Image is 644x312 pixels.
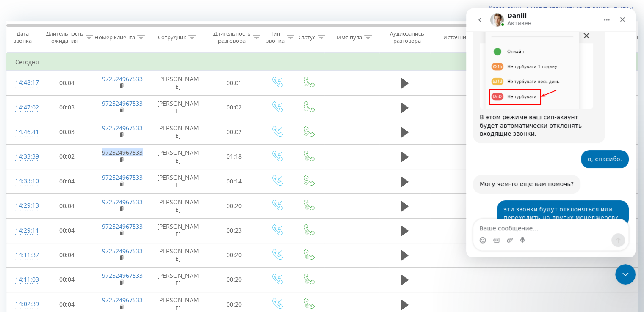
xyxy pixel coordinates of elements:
[15,124,32,140] div: 14:46:41
[41,194,94,218] td: 00:04
[41,71,94,95] td: 00:04
[208,218,261,243] td: 00:23
[41,267,94,292] td: 00:04
[208,120,261,144] td: 00:02
[102,148,143,156] a: 972524967533
[41,144,94,169] td: 00:02
[443,34,469,41] div: Источник
[149,120,208,144] td: [PERSON_NAME]
[41,120,94,144] td: 00:03
[15,271,32,288] div: 14:11:03
[208,243,261,267] td: 00:20
[102,296,143,304] a: 972524967533
[102,247,143,255] a: 972524967533
[46,30,83,44] div: Длительность ожидания
[7,30,38,44] div: Дата звонка
[41,243,94,267] td: 00:04
[41,218,94,243] td: 00:04
[149,144,208,169] td: [PERSON_NAME]
[208,267,261,292] td: 00:20
[149,267,208,292] td: [PERSON_NAME]
[149,194,208,218] td: [PERSON_NAME]
[299,34,315,41] div: Статус
[615,264,636,285] iframe: Intercom live chat
[15,247,32,263] div: 14:11:37
[266,30,285,44] div: Тип звонка
[208,144,261,169] td: 01:18
[466,8,636,257] iframe: Intercom live chat
[102,75,143,83] a: 972524967533
[15,197,32,214] div: 14:29:13
[41,169,94,194] td: 00:04
[213,30,251,44] div: Длительность разговора
[15,173,32,189] div: 14:33:10
[489,4,638,12] a: Когда данные могут отличаться от других систем
[102,173,143,181] a: 972524967533
[208,194,261,218] td: 00:20
[102,198,143,206] a: 972524967533
[102,99,143,107] a: 972524967533
[15,148,32,165] div: 14:33:39
[15,222,32,239] div: 14:29:11
[94,34,135,41] div: Номер клиента
[102,271,143,279] a: 972524967533
[149,218,208,243] td: [PERSON_NAME]
[15,99,32,116] div: 14:47:02
[337,34,362,41] div: Имя пула
[158,34,186,41] div: Сотрудник
[208,71,261,95] td: 00:01
[208,169,261,194] td: 00:14
[149,243,208,267] td: [PERSON_NAME]
[208,95,261,120] td: 00:02
[149,95,208,120] td: [PERSON_NAME]
[102,222,143,230] a: 972524967533
[102,124,143,132] a: 972524967533
[149,169,208,194] td: [PERSON_NAME]
[387,30,428,44] div: Аудиозапись разговора
[41,95,94,120] td: 00:03
[149,71,208,95] td: [PERSON_NAME]
[15,74,32,91] div: 14:48:17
